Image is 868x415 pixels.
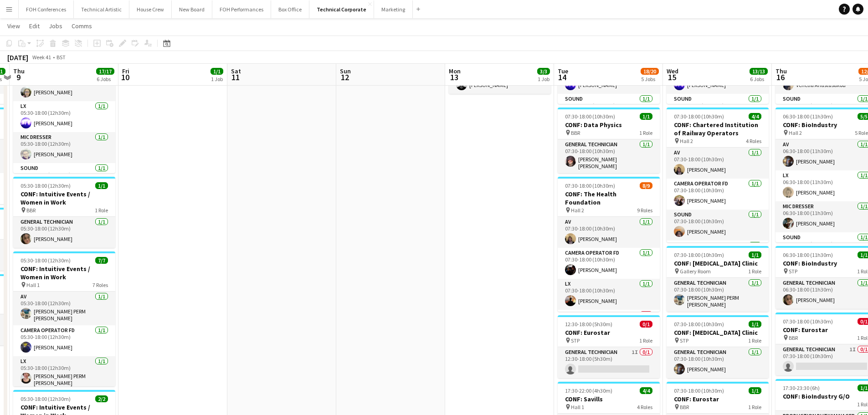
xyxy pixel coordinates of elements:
[556,72,568,82] span: 14
[667,179,769,210] app-card-role: Camera Operator FD1/107:30-18:00 (10h30m)[PERSON_NAME]
[680,337,688,344] span: STP
[21,395,71,402] span: 05:30-18:00 (12h30m)
[309,0,374,18] button: Technical Corporate
[13,325,115,356] app-card-role: Camera Operator FD1/105:30-18:00 (12h30m)[PERSON_NAME]
[783,384,820,391] span: 17:30-23:30 (6h)
[7,22,20,30] span: View
[558,139,660,173] app-card-role: General Technician1/107:30-18:00 (10h30m)[PERSON_NAME] [PERSON_NAME]
[558,177,660,312] div: 07:30-18:00 (10h30m)8/9CONF: The Health Foundation Hall 29 RolesAV1/107:30-18:00 (10h30m)[PERSON_...
[95,207,108,214] span: 1 Role
[565,321,612,328] span: 12:30-18:00 (5h30m)
[667,278,769,312] app-card-role: General Technician1/107:30-18:00 (10h30m)[PERSON_NAME] PERM [PERSON_NAME]
[56,54,66,61] div: BST
[750,68,768,75] span: 13/13
[340,67,351,75] span: Sun
[565,113,615,120] span: 07:30-18:00 (10h30m)
[339,72,351,82] span: 12
[30,54,53,61] span: Week 41
[665,72,678,82] span: 15
[72,22,92,30] span: Comms
[4,20,24,32] a: View
[121,72,129,82] span: 10
[13,190,115,206] h3: CONF: Intuitive Events / Women in Work
[95,182,108,189] span: 1/1
[29,22,40,30] span: Edit
[640,182,652,189] span: 8/9
[12,72,25,82] span: 9
[748,404,761,410] span: 1 Role
[13,177,115,248] div: 05:30-18:00 (12h30m)1/1CONF: Intuitive Events / Women in Work BBR1 RoleGeneral Technician1/105:30...
[558,310,660,341] app-card-role: Mic Dresser1I0/1
[558,121,660,129] h3: CONF: Data Physics
[667,148,769,179] app-card-role: AV1/107:30-18:00 (10h30m)[PERSON_NAME]
[667,67,678,75] span: Wed
[447,72,461,82] span: 13
[68,20,96,32] a: Comms
[558,347,660,378] app-card-role: General Technician1I0/112:30-18:00 (5h30m)
[129,0,172,18] button: House Crew
[558,67,568,75] span: Tue
[571,337,580,344] span: STP
[565,182,615,189] span: 07:30-18:00 (10h30m)
[680,268,711,275] span: Gallery Room
[95,395,108,402] span: 2/2
[13,217,115,248] app-card-role: General Technician1/105:30-18:00 (12h30m)[PERSON_NAME]
[667,315,769,378] app-job-card: 07:30-18:00 (10h30m)1/1CONF: [MEDICAL_DATA] Clinic STP1 RoleGeneral Technician1/107:30-18:00 (10h...
[667,246,769,312] app-job-card: 07:30-18:00 (10h30m)1/1CONF: [MEDICAL_DATA] Clinic Gallery Room1 RoleGeneral Technician1/107:30-1...
[13,163,115,194] app-card-role: Sound1/105:30-18:00 (12h30m)
[74,0,129,18] button: Technical Artistic
[748,268,761,275] span: 1 Role
[680,138,693,144] span: Hall 2
[641,76,658,82] div: 5 Jobs
[19,0,74,18] button: FOH Conferences
[749,321,761,328] span: 1/1
[640,113,652,120] span: 1/1
[640,321,652,328] span: 0/1
[211,76,223,82] div: 1 Job
[13,38,115,173] div: 05:30-18:00 (12h30m)5/5CONF: Climate Investment Hall 25 RolesAV1/105:30-18:00 (12h30m)[PERSON_NAM...
[749,113,761,120] span: 4/4
[95,257,108,264] span: 7/7
[13,265,115,281] h3: CONF: Intuitive Events / Women in Work
[571,207,584,214] span: Hall 2
[667,94,769,128] app-card-role: Sound1/106:30-18:00 (11h30m)
[667,259,769,267] h3: CONF: [MEDICAL_DATA] Clinic
[674,321,724,328] span: 07:30-18:00 (10h30m)
[680,404,689,410] span: BBR
[122,67,129,75] span: Fri
[774,72,787,82] span: 16
[26,207,36,214] span: BBR
[7,53,28,62] div: [DATE]
[558,217,660,248] app-card-role: AV1/107:30-18:00 (10h30m)[PERSON_NAME]
[637,207,652,214] span: 9 Roles
[558,94,660,128] app-card-role: Sound1/106:30-18:00 (11h30m)
[667,241,769,272] app-card-role: Stage Manager1/1
[639,129,652,136] span: 1 Role
[667,328,769,337] h3: CONF: [MEDICAL_DATA] Clinic
[13,101,115,132] app-card-role: LX1/105:30-18:00 (12h30m)[PERSON_NAME]
[776,67,787,75] span: Thu
[13,67,25,75] span: Thu
[667,121,769,137] h3: CONF: Chartered Institution of Railway Operators
[667,395,769,403] h3: CONF: Eurostar
[789,334,798,341] span: BBR
[667,108,769,242] div: 07:30-18:00 (10h30m)4/4CONF: Chartered Institution of Railway Operators Hall 24 RolesAV1/107:30-1...
[748,337,761,344] span: 1 Role
[641,68,659,75] span: 18/20
[571,129,580,136] span: BBR
[13,292,115,325] app-card-role: AV1/105:30-18:00 (12h30m)[PERSON_NAME] PERM [PERSON_NAME]
[13,251,115,386] div: 05:30-18:00 (12h30m)7/7CONF: Intuitive Events / Women in Work Hall 17 RolesAV1/105:30-18:00 (12h3...
[749,387,761,394] span: 1/1
[558,328,660,337] h3: CONF: Eurostar
[789,268,797,275] span: STP
[13,356,115,390] app-card-role: LX1/105:30-18:00 (12h30m)[PERSON_NAME] PERM [PERSON_NAME]
[230,72,241,82] span: 11
[172,0,212,18] button: New Board
[783,318,833,325] span: 07:30-18:00 (10h30m)
[750,76,767,82] div: 6 Jobs
[558,190,660,206] h3: CONF: The Health Foundation
[97,76,114,82] div: 6 Jobs
[92,282,108,288] span: 7 Roles
[667,347,769,378] app-card-role: General Technician1/107:30-18:00 (10h30m)[PERSON_NAME]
